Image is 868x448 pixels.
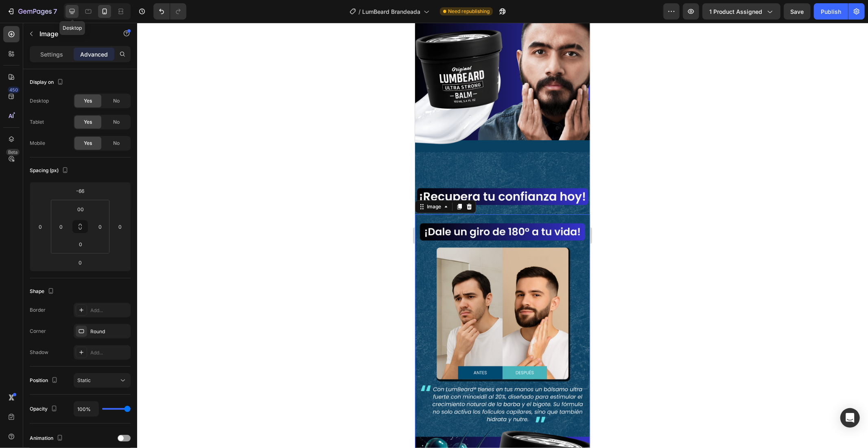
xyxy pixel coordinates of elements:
[6,149,20,155] div: Beta
[74,373,131,388] button: Static
[448,8,490,15] span: Need republishing
[30,404,59,415] div: Opacity
[39,29,109,39] p: Image
[784,3,811,20] button: Save
[84,97,92,105] span: Yes
[30,349,48,356] div: Shadow
[84,118,92,126] span: Yes
[72,185,88,197] input: -66
[30,286,56,297] div: Shape
[53,7,57,16] p: 7
[40,50,63,59] p: Settings
[80,50,108,59] p: Advanced
[30,77,65,88] div: Display on
[840,408,860,428] div: Open Intercom Messenger
[55,221,67,233] input: 0px
[709,7,762,16] span: 1 product assigned
[72,238,89,250] input: 0px
[94,221,106,233] input: 0px
[90,307,129,314] div: Add...
[814,3,848,20] button: Publish
[114,221,126,233] input: 0
[30,118,44,126] div: Tablet
[3,3,61,20] button: 7
[30,165,70,176] div: Spacing (px)
[153,3,186,20] div: Undo/Redo
[362,7,420,16] span: LumBeard Brandeada
[72,203,89,215] input: 00
[702,3,781,20] button: 1 product assigned
[113,118,120,126] span: No
[30,433,65,444] div: Animation
[30,375,59,386] div: Position
[90,328,129,335] div: Round
[34,221,46,233] input: 0
[359,7,361,16] span: /
[113,140,120,147] span: No
[90,349,129,356] div: Add...
[30,306,46,314] div: Border
[8,87,20,93] div: 450
[821,7,841,16] div: Publish
[791,8,804,15] span: Save
[84,140,92,147] span: Yes
[415,23,590,448] iframe: Design area
[30,97,49,105] div: Desktop
[77,377,91,383] span: Static
[74,402,98,416] input: Auto
[30,328,46,335] div: Corner
[30,140,45,147] div: Mobile
[72,256,88,269] input: 0
[113,97,120,105] span: No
